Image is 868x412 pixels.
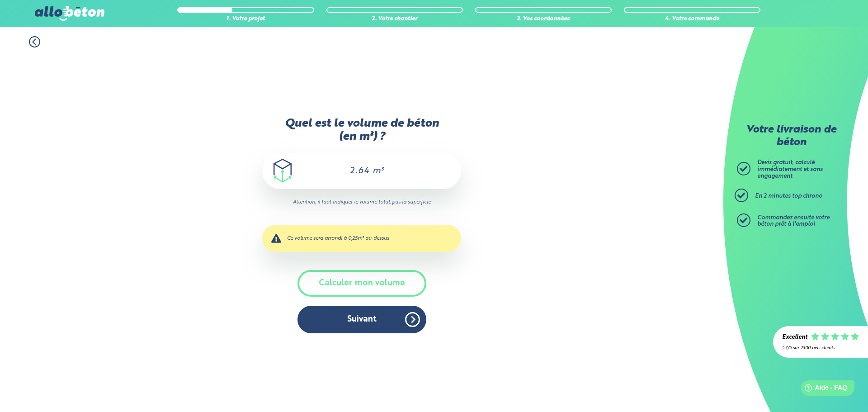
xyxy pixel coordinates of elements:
[782,346,859,350] div: 4.7/5 sur 2300 avis clients
[782,334,807,341] div: Excellent
[326,16,463,23] div: 2. Votre chantier
[788,377,858,402] iframe: Help widget launcher
[35,6,104,21] img: allobéton
[297,270,426,297] button: Calculer mon volume
[340,166,370,176] input: 0
[739,124,843,149] p: Votre livraison de béton
[624,16,760,23] div: 4. Votre commande
[373,166,383,175] span: m³
[755,193,822,199] span: En 2 minutes top chrono
[475,16,612,23] div: 3. Vos coordonnées
[262,198,461,207] i: Attention, il faut indiquer le volume total, pas la superficie
[262,117,461,144] label: Quel est le volume de béton (en m³) ?
[757,215,830,227] span: Commandez ensuite votre béton prêt à l'emploi
[297,306,426,333] button: Suivant
[262,225,461,252] div: Ce volume sera arrondi à 0,25m³ au-dessus
[177,16,314,23] div: 1. Votre projet
[757,160,823,179] span: Devis gratuit, calculé immédiatement et sans engagement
